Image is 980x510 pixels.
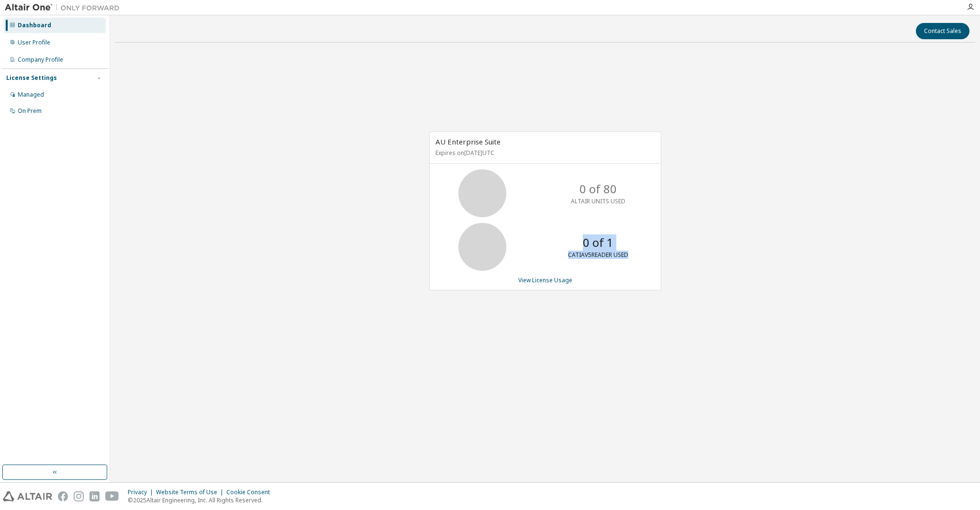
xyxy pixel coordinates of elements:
img: altair_logo.svg [3,491,52,501]
a: View License Usage [518,276,572,284]
div: On Prem [18,107,42,115]
div: Dashboard [18,22,51,29]
span: AU Enterprise Suite [435,137,501,146]
div: Website Terms of Use [156,488,226,496]
p: ALTAIR UNITS USED [571,197,625,205]
div: Company Profile [18,56,63,64]
div: Cookie Consent [226,488,276,496]
div: Privacy [128,488,156,496]
div: User Profile [18,39,50,46]
div: Managed [18,91,44,99]
button: Contact Sales [916,23,969,39]
p: © 2025 Altair Engineering, Inc. All Rights Reserved. [128,496,276,504]
img: instagram.svg [74,491,84,501]
p: CATIAV5READER USED [568,251,628,259]
img: linkedin.svg [89,491,100,501]
img: Altair One [5,3,124,12]
p: Expires on [DATE] UTC [435,149,653,157]
p: 0 of 1 [583,234,613,251]
div: License Settings [6,74,57,82]
img: youtube.svg [105,491,119,501]
p: 0 of 80 [579,181,617,197]
img: facebook.svg [58,491,68,501]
